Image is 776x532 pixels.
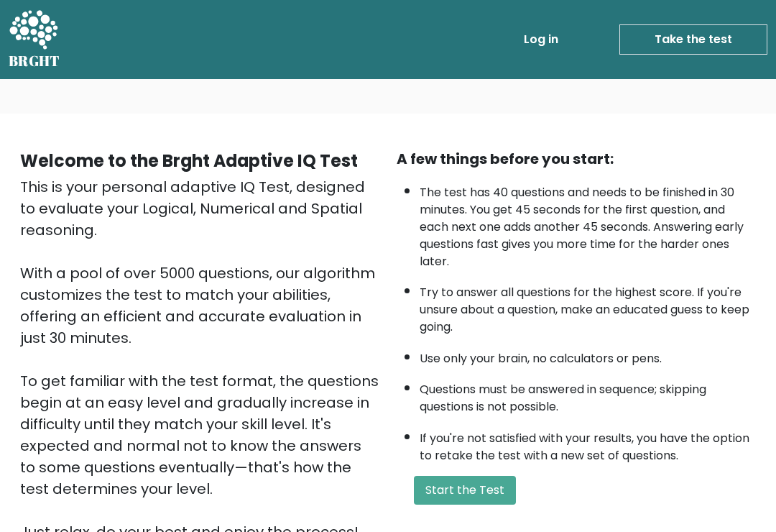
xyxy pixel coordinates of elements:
[9,52,60,70] h5: BRGHT
[420,374,756,416] li: Questions must be answered in sequence; skipping questions is not possible.
[420,423,756,464] li: If you're not satisfied with your results, you have the option to retake the test with a new set ...
[420,177,756,270] li: The test has 40 questions and needs to be finished in 30 minutes. You get 45 seconds for the firs...
[9,6,60,73] a: BRGHT
[397,148,756,170] div: A few things before you start:
[518,25,564,54] a: Log in
[420,277,756,336] li: Try to answer all questions for the highest score. If you're unsure about a question, make an edu...
[420,343,756,367] li: Use only your brain, no calculators or pens.
[619,24,767,55] a: Take the test
[414,476,516,505] button: Start the Test
[20,149,358,173] b: Welcome to the Brght Adaptive IQ Test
